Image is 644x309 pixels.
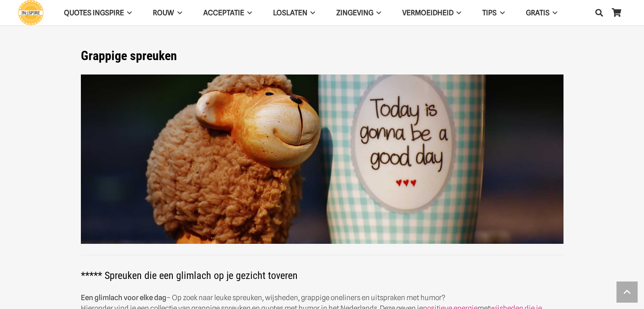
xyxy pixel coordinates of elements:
[81,293,166,302] strong: Een glimlach voor elke dag
[616,281,638,303] a: Terug naar top
[591,2,608,23] a: Zoeken
[453,2,461,23] span: VERMOEIDHEID Menu
[124,2,132,23] span: QUOTES INGSPIRE Menu
[81,259,564,281] h2: ***** Spreuken die een glimlach op je gezicht toveren
[81,74,564,244] img: Leuke korte spreuken en grappige oneliners gezegden leuke spreuken voor op facebook - grappige qu...
[193,2,263,24] a: AcceptatieAcceptatie Menu
[526,8,550,17] span: GRATIS
[244,2,252,23] span: Acceptatie Menu
[326,2,392,24] a: ZingevingZingeving Menu
[336,8,373,17] span: Zingeving
[497,2,504,23] span: TIPS Menu
[482,8,497,17] span: TIPS
[153,8,174,17] span: ROUW
[81,48,564,63] h1: Grappige spreuken
[64,8,124,17] span: QUOTES INGSPIRE
[472,2,515,24] a: TIPSTIPS Menu
[515,2,568,24] a: GRATISGRATIS Menu
[203,8,244,17] span: Acceptatie
[392,2,472,24] a: VERMOEIDHEIDVERMOEIDHEID Menu
[174,2,182,23] span: ROUW Menu
[373,2,381,23] span: Zingeving Menu
[550,2,557,23] span: GRATIS Menu
[307,2,315,23] span: Loslaten Menu
[402,8,453,17] span: VERMOEIDHEID
[142,2,192,24] a: ROUWROUW Menu
[53,2,142,24] a: QUOTES INGSPIREQUOTES INGSPIRE Menu
[263,2,326,24] a: LoslatenLoslaten Menu
[273,8,307,17] span: Loslaten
